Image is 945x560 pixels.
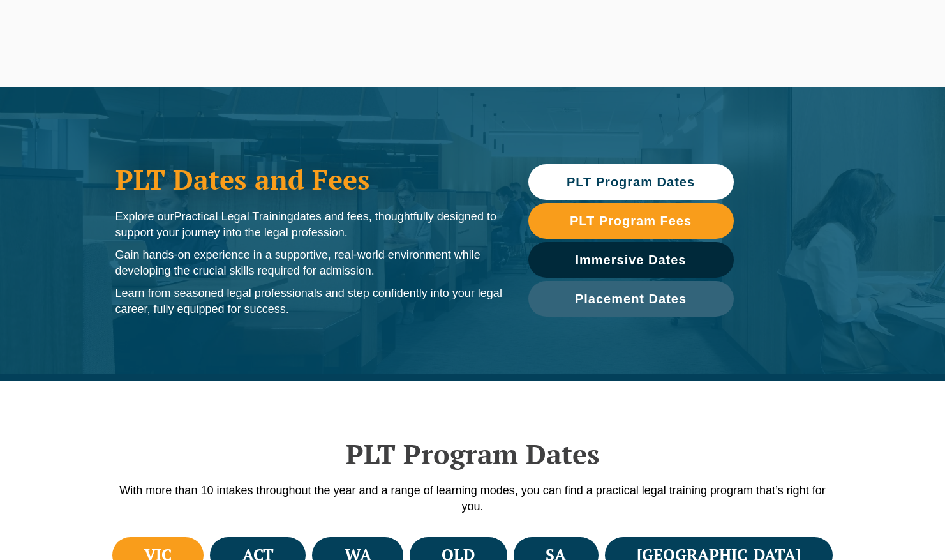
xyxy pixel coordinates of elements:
p: With more than 10 intakes throughout the year and a range of learning modes, you can find a pract... [109,483,837,515]
span: Practical Legal Training [174,210,294,223]
h1: PLT Dates and Fees [115,163,503,195]
a: Placement Dates [528,281,734,317]
span: Placement Dates [575,292,687,305]
span: PLT Program Dates [567,176,695,188]
a: PLT Program Dates [528,164,734,200]
p: Explore our dates and fees, thoughtfully designed to support your journey into the legal profession. [115,209,503,241]
span: PLT Program Fees [570,215,692,227]
p: Gain hands-on experience in a supportive, real-world environment while developing the crucial ski... [115,247,503,279]
a: Immersive Dates [528,242,734,278]
p: Learn from seasoned legal professionals and step confidently into your legal career, fully equipp... [115,285,503,317]
h2: PLT Program Dates [109,438,837,470]
a: PLT Program Fees [528,203,734,239]
span: Immersive Dates [576,254,687,266]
